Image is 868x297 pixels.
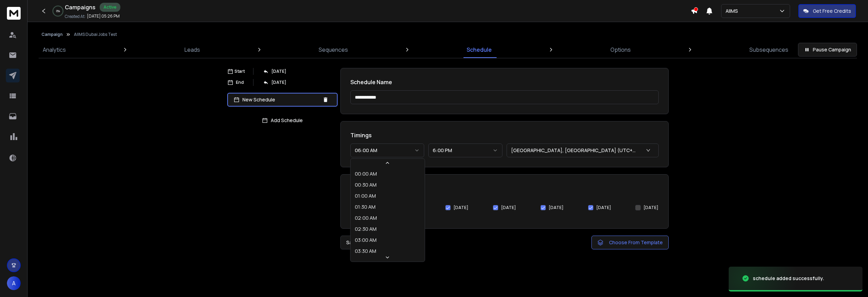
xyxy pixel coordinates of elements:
p: 0 % [56,9,60,13]
div: 02:30 AM [355,226,377,232]
label: [DATE] [453,205,468,210]
button: Save asTemplate [340,236,392,249]
div: 03:00 AM [355,237,377,244]
label: [DATE] [549,205,563,210]
button: Campaign [41,32,63,37]
div: 00:30 AM [355,181,377,188]
span: Choose From Template [609,239,663,246]
button: Add Schedule [227,113,338,127]
div: 02:00 AM [355,215,377,221]
p: New Schedule [242,96,320,103]
label: [DATE] [596,205,611,210]
p: [DATE] [271,69,286,74]
h1: Timings [350,131,659,139]
div: 03:30 AM [355,248,376,255]
button: 6:00 PM [428,143,502,157]
button: Pause Campaign [798,43,857,57]
p: Created At: [65,14,86,19]
h1: Campaigns [65,3,96,11]
p: Schedule [467,46,492,54]
p: [DATE] [271,80,286,85]
p: Options [610,46,631,54]
h1: Schedule Name [350,78,659,86]
p: [GEOGRAPHIC_DATA], [GEOGRAPHIC_DATA] (UTC+4:00) [511,147,640,154]
p: [DATE] 05:26 PM [87,13,120,19]
p: Get Free Credits [813,8,851,14]
p: AIIMS [726,8,741,14]
p: End [236,80,244,85]
div: Active [100,3,120,12]
div: 01:30 AM [355,204,376,210]
div: 00:00 AM [355,170,377,177]
h1: Days [350,184,659,192]
button: 06:00 AM [350,143,425,157]
p: Start [235,69,245,74]
p: AIIMS Dubai Jobs Test [74,32,117,37]
span: A [7,276,21,290]
p: Leads [184,46,200,54]
label: [DATE] [501,205,516,210]
p: Sequences [319,46,348,54]
p: Subsequences [749,46,788,54]
label: [DATE] [643,205,658,210]
div: 01:00 AM [355,192,376,199]
p: Analytics [43,46,66,54]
